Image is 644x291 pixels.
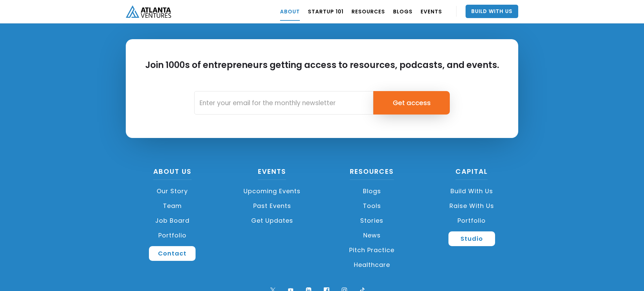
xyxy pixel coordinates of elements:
[126,228,219,243] a: Portfolio
[425,213,519,228] a: Portfolio
[350,167,394,180] a: Resources
[448,231,495,246] a: Studio
[308,2,343,21] a: Startup 101
[126,199,219,213] a: Team
[325,184,419,199] a: Blogs
[425,199,519,213] a: Raise with Us
[226,184,319,199] a: Upcoming Events
[280,2,300,21] a: ABOUT
[194,91,373,115] input: Enter your email for the monthly newsletter
[258,167,286,180] a: Events
[325,199,419,213] a: Tools
[145,59,499,83] h2: Join 1000s of entrepreneurs getting access to resources, podcasts, and events.
[393,2,413,21] a: BLOGS
[421,2,442,21] a: EVENTS
[325,228,419,243] a: News
[352,2,385,21] a: RESOURCES
[373,91,450,115] input: Get access
[325,213,419,228] a: Stories
[325,243,419,258] a: Pitch Practice
[226,213,319,228] a: Get Updates
[425,184,519,199] a: Build with us
[126,184,219,199] a: Our Story
[226,199,319,213] a: Past Events
[149,246,196,261] a: Contact
[153,167,192,180] a: About US
[126,213,219,228] a: Job Board
[194,91,450,115] form: Email Form
[325,258,419,272] a: Healthcare
[455,167,488,180] a: CAPITAL
[466,5,518,18] a: Build With Us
